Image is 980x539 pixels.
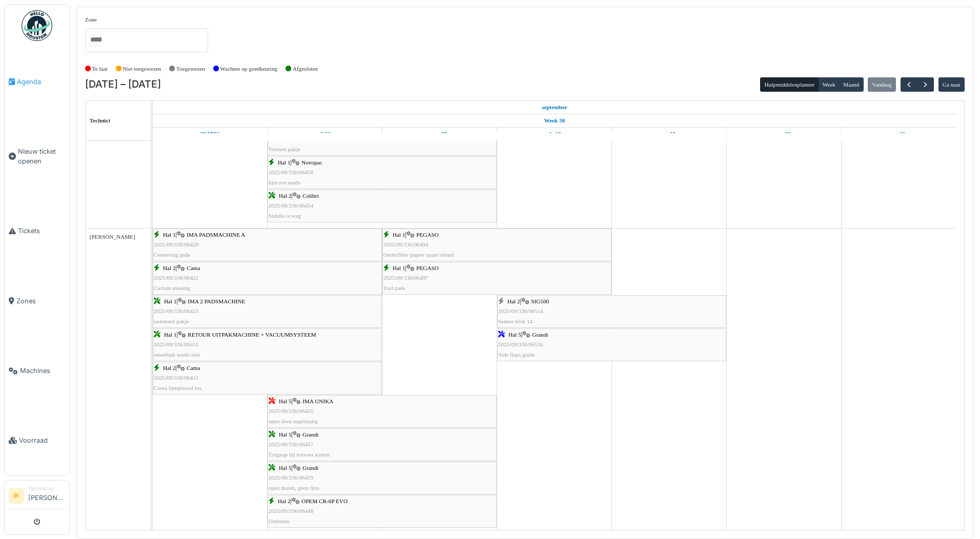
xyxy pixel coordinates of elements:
div: | [269,191,496,221]
a: Week 38 [541,114,567,127]
span: 2025/09/336/06448 [269,508,314,514]
button: Hulpmiddelenplanner [760,77,819,92]
span: Hal 5 [279,398,292,404]
label: Niet toegewezen [122,65,161,73]
div: | [269,463,496,493]
span: Technici [90,117,110,123]
a: Tickets [5,196,69,266]
span: 2025/09/336/06494 [383,241,428,247]
span: Onderfilter papier spant tehard [383,252,454,258]
span: Hal 5 [508,331,521,338]
label: Wachten op goedkeuring [220,65,278,73]
span: open doos regelmatig [269,418,318,424]
span: Stabilo is weg [269,213,301,219]
span: Vuil pads [383,285,405,291]
span: 2025/09/336/06455 [269,408,314,414]
span: Hal 1 [393,265,405,271]
label: Afgesloten [293,65,318,73]
span: retoerbak werkt niet [154,351,200,358]
span: Zones [16,296,65,306]
span: [PERSON_NAME] [90,234,135,240]
span: IMA 2 PADSMACHINE [188,298,245,304]
span: Grandi [532,331,548,338]
span: Grandi [302,465,318,471]
div: | [154,297,381,326]
span: Colibri [302,193,319,199]
a: Nieuw ticket openen [5,116,69,196]
a: Zones [5,266,69,336]
div: | [498,297,725,326]
span: Ombouw [269,518,290,524]
a: 15 september 2025 [539,101,570,114]
span: lastoestel pakje [154,318,189,324]
span: Hal 1 [164,298,177,304]
div: | [269,430,496,460]
span: 2025/09/336/06420 [154,241,199,247]
a: 15 september 2025 [198,128,222,140]
h2: [DATE] – [DATE] [85,78,161,91]
button: Week [818,77,840,92]
span: Voorraad [19,436,65,445]
button: Ga naar [938,77,965,92]
a: 20 september 2025 [775,128,793,140]
button: Vorige [901,77,917,92]
span: 2025/09/336/06514 [498,308,543,314]
button: Volgende [917,77,934,92]
img: Badge_color-CXgf-gQk.svg [22,10,52,41]
span: Hal 1 [164,331,177,338]
span: Sensor klok 14 [498,318,533,324]
span: 2025/09/336/06458 [269,169,314,175]
span: Hal 1 [278,159,291,165]
span: Machines [20,366,65,376]
button: Vandaag [868,77,896,92]
a: 18 september 2025 [545,128,564,140]
span: Hal 5 [279,431,292,438]
span: Grandi [302,431,318,438]
span: Zuignap bij toevoer karton [269,451,330,458]
div: | [383,263,610,293]
span: open dozen, geen lijm [269,485,319,491]
span: 2025/09/336/06411 [154,375,198,381]
span: IMA PADSMACHINE A [187,232,245,238]
div: | [269,158,496,188]
a: 21 september 2025 [890,128,908,140]
span: 2025/09/336/06457 [269,441,314,447]
div: | [269,496,496,526]
span: Hal 1 [163,232,176,238]
span: 2025/09/336/06421 [154,275,199,281]
span: Agenda [17,77,65,87]
span: IMA UNIKA [302,398,333,404]
span: Curtain missing [154,285,190,291]
a: 16 september 2025 [316,128,333,140]
span: 2025/09/336/06423 [154,308,199,314]
label: Toegewezen [176,65,205,73]
span: Cama [187,265,200,271]
li: IK [9,488,24,504]
span: 2025/09/336/06415 [154,341,199,347]
a: IK Technicus[PERSON_NAME] [9,485,65,509]
li: [PERSON_NAME] [28,485,65,507]
span: 2025/09/336/06459 [269,474,314,481]
span: Hal 5 [279,465,292,471]
a: Machines [5,336,69,406]
span: Tickets [18,226,65,236]
input: Alles [89,32,101,47]
span: Cama [187,365,200,371]
span: OPEM CR-6P EVO [301,498,348,504]
span: Side flaps guide [498,351,535,358]
div: | [498,330,725,360]
span: RETOUR UITPAKMACHINE + VACUUMSYSTEEM [188,331,316,338]
span: lijm not ready [269,179,301,185]
label: Te laat [92,65,108,73]
span: Hal 1 [393,232,405,238]
span: Novopac [301,159,322,165]
a: Agenda [5,47,69,116]
span: 2025/09/336/06454 [269,202,314,209]
div: | [154,263,381,293]
button: Maand [839,77,864,92]
div: | [154,330,381,360]
a: 19 september 2025 [661,128,678,140]
span: Nieuw ticket openen [18,147,65,166]
a: Voorraad [5,406,69,475]
span: Hal 2 [278,498,291,504]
